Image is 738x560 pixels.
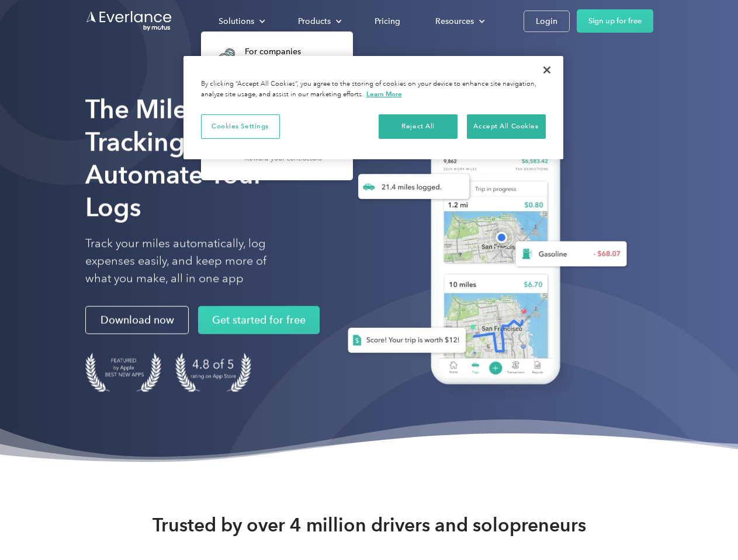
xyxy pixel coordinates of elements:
a: Get started for free [198,306,320,334]
a: More information about your privacy, opens in a new tab [366,90,402,98]
div: For companies [245,46,338,58]
button: Reject All [379,114,458,139]
p: Track your miles automatically, log expenses easily, and keep more of what you make, all in one app [85,235,294,288]
button: Close [534,57,560,83]
img: Badge for Featured by Apple Best New Apps [85,353,161,392]
a: Login [524,10,570,32]
a: Pricing [363,11,412,32]
img: 4.9 out of 5 stars on the app store [175,353,251,392]
div: Pricing [375,14,400,29]
div: Products [286,11,351,32]
div: Cookie banner [183,56,563,159]
div: Privacy [183,56,563,159]
div: Resources [424,11,494,32]
a: For companiesEasy vehicle reimbursements [207,38,344,76]
img: Everlance, mileage tracker app, expense tracking app [329,111,636,402]
button: Accept All Cookies [467,114,546,139]
a: Go to homepage [85,10,173,32]
div: Resources [435,14,474,29]
div: By clicking “Accept All Cookies”, you agree to the storing of cookies on your device to enhance s... [201,79,546,100]
strong: Trusted by over 4 million drivers and solopreneurs [153,513,586,537]
button: Cookies Settings [201,114,280,139]
nav: Solutions [201,32,353,180]
a: Download now [85,306,189,334]
div: Products [298,14,331,29]
div: Solutions [219,14,254,29]
a: Sign up for free [577,9,653,33]
div: Login [536,14,557,29]
div: Solutions [207,11,275,32]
